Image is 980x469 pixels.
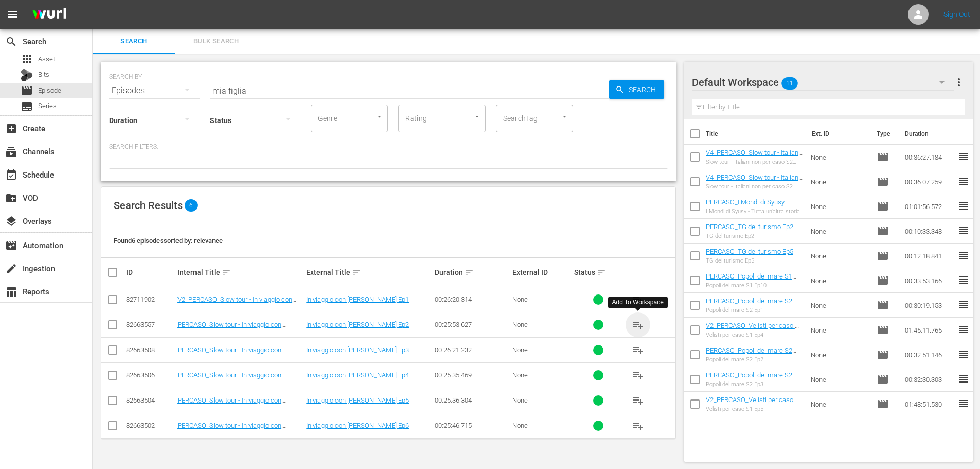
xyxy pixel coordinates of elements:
[706,332,803,338] div: Velisti per caso S1 Ep4
[177,321,286,336] a: PERCASO_Slow tour - In viaggio con [PERSON_NAME] Ep2
[706,297,796,312] a: PERCASO_Popoli del mare S2 Ep1
[21,84,33,97] span: Episode
[901,244,957,268] td: 00:12:18.841
[512,422,571,429] div: None
[957,397,970,410] span: reorder
[625,80,664,99] span: Search
[953,70,965,95] button: more_vert
[177,266,303,279] div: Internal Title
[706,119,806,148] th: Title
[877,225,889,237] span: Episode
[99,36,169,47] span: Search
[435,296,509,303] div: 00:26:20.314
[306,296,409,303] a: In viaggio con [PERSON_NAME] Ep1
[877,274,889,287] span: Episode
[957,200,970,212] span: reorder
[21,100,33,113] span: Series
[706,396,803,411] a: V2_PERCASO_Velisti per caso S1 Ep5
[612,298,664,307] div: Add To Workspace
[957,373,970,385] span: reorder
[5,286,17,298] span: Reports
[706,406,803,412] div: Velisti per caso S1 Ep5
[877,398,889,410] span: Episode
[706,282,803,289] div: Popoli del mare S1 Ep10
[901,169,957,194] td: 00:36:07.259
[957,348,970,360] span: reorder
[574,266,622,279] div: Status
[807,293,872,318] td: None
[375,112,384,121] button: Open
[957,175,970,187] span: reorder
[512,321,571,328] div: None
[6,8,19,21] span: menu
[5,263,17,275] span: Ingestion
[25,3,74,27] img: ans4CAIJ8jUAAAAAAAAAAAAAAAAAAAAAAAAgQb4GAAAAAAAAAAAAAAAAAAAAAAAAJMjXAAAAAAAAAAAAAAAAAAAAAAAAgAT5G...
[632,319,644,331] span: playlist_add
[435,266,509,279] div: Duration
[957,150,970,163] span: reorder
[435,396,509,404] div: 00:25:36.304
[306,371,409,379] a: In viaggio con [PERSON_NAME] Ep4
[901,342,957,367] td: 00:32:51.146
[177,396,286,412] a: PERCASO_Slow tour - In viaggio con [PERSON_NAME] Ep5
[114,237,223,245] span: Found 6 episodes sorted by: relevance
[706,208,803,215] div: I Mondi di Syusy - Tutta un'altra storia
[626,388,650,413] button: playlist_add
[435,371,509,379] div: 00:25:35.469
[177,296,296,311] a: V2_PERCASO_Slow tour - In viaggio con [PERSON_NAME] Ep1
[5,192,17,204] span: VOD
[901,293,957,318] td: 00:30:19.153
[706,371,796,387] a: PERCASO_Popoli del mare S2 Ep3
[38,101,57,111] span: Series
[306,321,409,328] a: In viaggio con [PERSON_NAME] Ep2
[632,344,644,356] span: playlist_add
[957,224,970,237] span: reorder
[114,199,183,212] span: Search Results
[185,199,198,212] span: 6
[807,244,872,268] td: None
[5,239,17,252] span: Automation
[126,321,174,328] div: 82663557
[512,346,571,354] div: None
[706,257,793,264] div: TG del turismo Ep5
[5,123,17,135] span: Create
[306,346,409,354] a: In viaggio con [PERSON_NAME] Ep3
[807,169,872,194] td: None
[5,169,17,181] span: Schedule
[807,342,872,367] td: None
[781,73,798,94] span: 11
[953,76,965,89] span: more_vert
[435,346,509,354] div: 00:26:21.232
[21,69,33,81] div: Bits
[512,268,571,276] div: External ID
[877,151,889,163] span: Episode
[126,268,174,276] div: ID
[706,159,803,165] div: Slow tour - Italiani non per caso S2 Ep4
[807,219,872,244] td: None
[877,176,889,188] span: Episode
[877,324,889,336] span: Episode
[626,363,650,388] button: playlist_add
[626,338,650,362] button: playlist_add
[626,287,650,312] button: playlist_add
[877,250,889,262] span: Episode
[472,112,482,121] button: Open
[807,145,872,169] td: None
[306,396,409,404] a: In viaggio con [PERSON_NAME] Ep5
[706,346,796,362] a: PERCASO_Popoli del mare S2 Ep2
[706,356,803,363] div: Popoli del mare S2 Ep2
[901,194,957,219] td: 01:01:56.572
[306,266,432,279] div: External Title
[626,413,650,438] button: playlist_add
[706,322,803,337] a: V2_PERCASO_Velisti per caso S1 Ep4
[38,85,61,96] span: Episode
[706,198,792,221] a: PERCASO_I Mondi di Syusy - [GEOGRAPHIC_DATA]: Tutta un'altra storia
[957,299,970,311] span: reorder
[706,307,803,314] div: Popoli del mare S2 Ep1
[706,381,803,388] div: Popoli del mare S2 Ep3
[877,299,889,311] span: Episode
[126,396,174,404] div: 82663504
[560,112,569,121] button: Open
[706,183,803,190] div: Slow tour - Italiani non per caso S2 Ep5
[901,219,957,244] td: 00:10:33.348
